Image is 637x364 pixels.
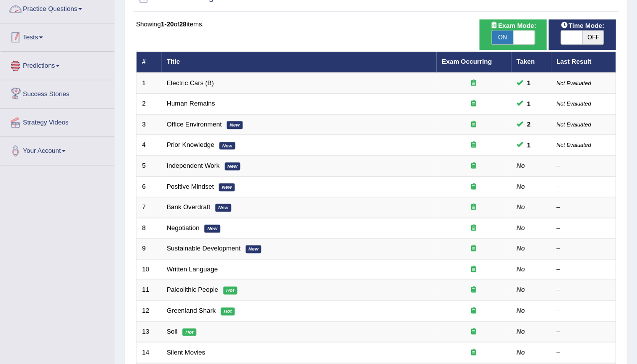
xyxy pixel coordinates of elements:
[136,321,161,342] td: 13
[523,78,534,88] span: You can still take this question
[556,203,610,212] div: –
[136,73,161,94] td: 1
[225,162,241,170] em: New
[442,99,506,109] div: Exam occurring question
[223,286,237,294] em: Hot
[179,20,186,28] b: 28
[136,135,161,156] td: 4
[556,265,610,274] div: –
[516,203,525,211] em: No
[442,244,506,253] div: Exam occurring question
[556,142,591,148] small: Not Evaluated
[516,328,525,335] em: No
[136,300,161,321] td: 12
[167,141,214,148] a: Prior Knowledge
[246,245,261,253] em: New
[556,182,610,192] div: –
[516,224,525,232] em: No
[204,225,220,233] em: New
[0,80,114,105] a: Success Stories
[442,327,506,337] div: Exam occurring question
[556,121,591,127] small: Not Evaluated
[556,161,610,171] div: –
[136,239,161,259] td: 9
[136,197,161,218] td: 7
[556,101,591,107] small: Not Evaluated
[167,121,222,128] a: Office Environment
[167,307,216,314] a: Greenland Shark
[516,286,525,293] em: No
[167,100,215,107] a: Human Remains
[442,348,506,357] div: Exam occurring question
[516,348,525,356] em: No
[136,259,161,280] td: 10
[136,94,161,115] td: 2
[136,114,161,135] td: 3
[556,244,610,253] div: –
[556,306,610,316] div: –
[167,348,205,356] a: Silent Movies
[167,244,241,252] a: Sustainable Development
[136,52,161,73] th: #
[523,140,534,150] span: You can still take this question
[516,265,525,273] em: No
[516,162,525,169] em: No
[161,20,174,28] b: 1-20
[167,328,178,335] a: Soil
[0,137,114,162] a: Your Account
[136,176,161,197] td: 6
[556,224,610,233] div: –
[442,285,506,295] div: Exam occurring question
[136,280,161,301] td: 11
[511,52,551,73] th: Taken
[167,79,214,87] a: Electric Cars (B)
[442,140,506,150] div: Exam occurring question
[219,183,235,191] em: New
[492,30,513,44] span: ON
[161,52,436,73] th: Title
[136,342,161,363] td: 14
[486,20,540,31] span: Exam Mode:
[556,327,610,337] div: –
[442,265,506,274] div: Exam occurring question
[219,142,235,150] em: New
[182,328,196,336] em: Hot
[227,121,243,129] em: New
[442,79,506,88] div: Exam occurring question
[136,218,161,239] td: 8
[523,99,534,109] span: You can still take this question
[442,182,506,192] div: Exam occurring question
[136,156,161,177] td: 5
[167,183,214,190] a: Positive Mindset
[215,204,231,212] em: New
[0,23,114,48] a: Tests
[442,120,506,129] div: Exam occurring question
[442,161,506,171] div: Exam occurring question
[516,244,525,252] em: No
[442,203,506,212] div: Exam occurring question
[479,19,546,50] div: Show exams occurring in exams
[551,52,616,73] th: Last Result
[442,224,506,233] div: Exam occurring question
[167,286,218,293] a: Paleolithic People
[167,203,210,211] a: Bank Overdraft
[556,20,608,31] span: Time Mode:
[442,58,492,65] a: Exam Occurring
[0,52,114,77] a: Predictions
[136,19,616,29] div: Showing of items.
[516,183,525,190] em: No
[523,119,534,129] span: You can still take this question
[556,285,610,295] div: –
[0,109,114,133] a: Strategy Videos
[556,80,591,86] small: Not Evaluated
[167,265,218,273] a: Written Language
[582,30,604,44] span: OFF
[556,348,610,357] div: –
[167,162,220,169] a: Independent Work
[221,307,235,315] em: Hot
[442,306,506,316] div: Exam occurring question
[167,224,200,232] a: Negotiation
[516,307,525,314] em: No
